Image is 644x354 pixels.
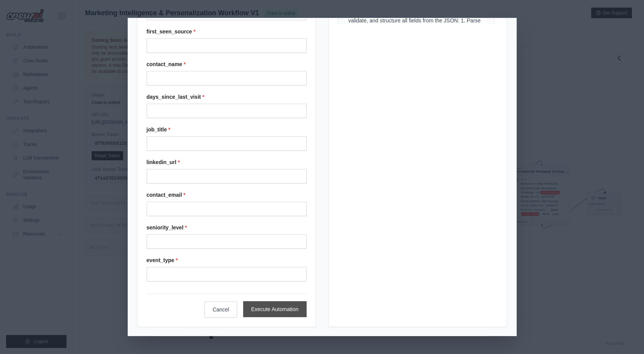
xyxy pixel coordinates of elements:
[204,302,237,318] button: Cancel
[147,191,307,199] label: contact_email
[147,93,307,101] label: days_since_last_visit
[147,224,307,231] label: seniority_level
[147,126,307,133] label: job_title
[243,301,307,317] button: Execute Automation
[147,256,307,264] label: event_type
[147,60,307,68] label: contact_name
[147,158,307,166] label: linkedin_url
[606,318,644,354] iframe: Chat Widget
